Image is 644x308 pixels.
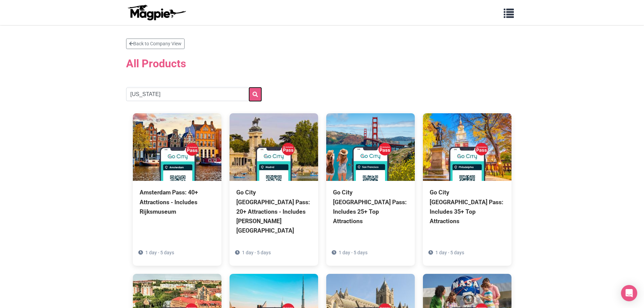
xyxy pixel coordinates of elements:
span: 1 day - 5 days [242,250,271,255]
span: 1 day - 5 days [435,250,464,255]
img: Go City Philadelphia Pass: Includes 35+ Top Attractions [423,113,511,181]
div: Go City [GEOGRAPHIC_DATA] Pass: Includes 35+ Top Attractions [430,188,505,226]
span: 1 day - 5 days [145,250,174,255]
div: Amsterdam Pass: 40+ Attractions - Includes Rijksmuseum [140,188,215,216]
img: Go City San Francisco Pass: Includes 25+ Top Attractions [326,113,415,181]
img: Go City Madrid Pass: 20+ Attractions - Includes Prado Museum [230,113,318,181]
a: Go City [GEOGRAPHIC_DATA] Pass: Includes 35+ Top Attractions 1 day - 5 days [423,113,511,256]
a: Back to Company View [126,39,185,49]
img: logo-ab69f6fb50320c5b225c76a69d11143b.png [126,4,187,21]
div: Open Intercom Messenger [621,285,637,301]
a: Go City [GEOGRAPHIC_DATA] Pass: Includes 25+ Top Attractions 1 day - 5 days [326,113,415,256]
div: Go City [GEOGRAPHIC_DATA] Pass: 20+ Attractions - Includes [PERSON_NAME][GEOGRAPHIC_DATA] [236,188,311,235]
input: Search products... [126,88,261,101]
div: Go City [GEOGRAPHIC_DATA] Pass: Includes 25+ Top Attractions [333,188,408,226]
h2: All Products [126,53,518,74]
span: 1 day - 5 days [339,250,367,255]
img: Amsterdam Pass: 40+ Attractions - Includes Rijksmuseum [133,113,221,181]
a: Amsterdam Pass: 40+ Attractions - Includes Rijksmuseum 1 day - 5 days [133,113,221,246]
a: Go City [GEOGRAPHIC_DATA] Pass: 20+ Attractions - Includes [PERSON_NAME][GEOGRAPHIC_DATA] 1 day -... [230,113,318,266]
